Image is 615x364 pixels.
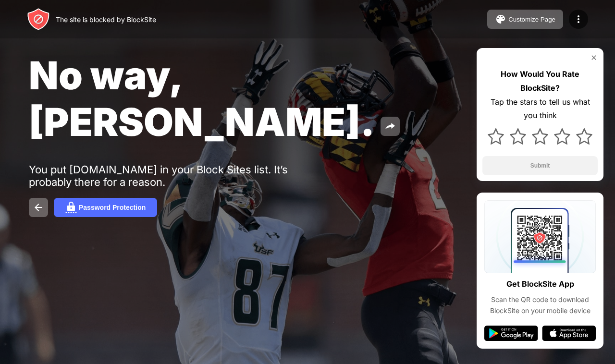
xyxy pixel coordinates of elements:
img: menu-icon.svg [573,13,584,25]
div: Get BlockSite App [506,277,574,291]
img: google-play.svg [484,326,538,341]
div: Password Protection [79,204,146,211]
img: star.svg [510,128,526,145]
img: share.svg [384,121,396,132]
div: Scan the QR code to download BlockSite on your mobile device [484,294,596,316]
div: You put [DOMAIN_NAME] in your Block Sites list. It’s probably there for a reason. [29,163,326,188]
img: back.svg [33,202,44,213]
div: Tap the stars to tell us what you think [482,95,598,123]
span: No way, [PERSON_NAME]. [29,52,375,145]
div: How Would You Rate BlockSite? [482,67,598,95]
button: Submit [482,156,598,175]
img: app-store.svg [542,326,596,341]
div: The site is blocked by BlockSite [56,15,156,24]
button: Password Protection [54,198,157,217]
iframe: Banner [29,243,256,352]
img: star.svg [532,128,548,145]
div: Customize Page [508,16,555,23]
button: Customize Page [487,10,563,29]
img: star.svg [576,128,592,145]
img: rate-us-close.svg [590,54,598,61]
img: password.svg [65,202,77,213]
img: header-logo.svg [27,8,50,31]
img: star.svg [554,128,570,145]
img: star.svg [488,128,504,145]
img: pallet.svg [495,13,506,25]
